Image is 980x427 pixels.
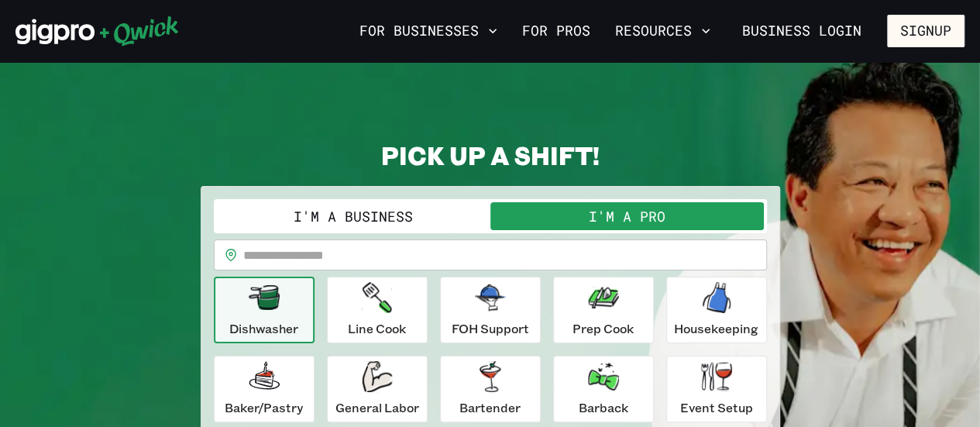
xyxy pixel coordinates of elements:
[459,398,521,417] p: Bartender
[335,398,419,417] p: General Labor
[229,319,298,338] p: Dishwasher
[440,277,541,343] button: FOH Support
[214,277,315,343] button: Dishwasher
[553,356,654,422] button: Barback
[729,15,875,47] a: Business Login
[201,139,780,170] h2: PICK UP A SHIFT!
[579,398,628,417] p: Barback
[217,202,490,230] button: I'm a Business
[452,319,529,338] p: FOH Support
[490,202,764,230] button: I'm a Pro
[666,277,767,343] button: Housekeeping
[327,277,428,343] button: Line Cook
[553,277,654,343] button: Prep Cook
[609,18,717,44] button: Resources
[348,319,406,338] p: Line Cook
[680,398,753,417] p: Event Setup
[887,15,965,47] button: Signup
[674,319,758,338] p: Housekeeping
[516,18,597,44] a: For Pros
[440,356,541,422] button: Bartender
[573,319,634,338] p: Prep Cook
[327,356,428,422] button: General Labor
[225,398,303,417] p: Baker/Pastry
[353,18,504,44] button: For Businesses
[214,356,315,422] button: Baker/Pastry
[666,356,767,422] button: Event Setup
